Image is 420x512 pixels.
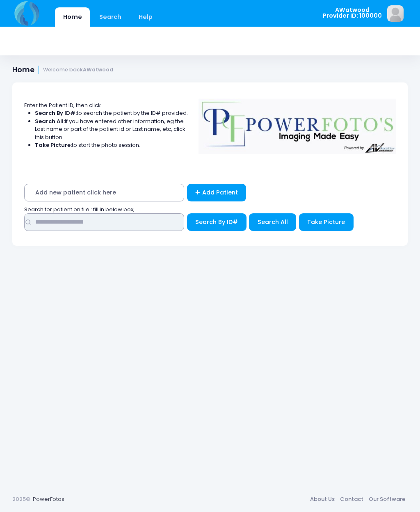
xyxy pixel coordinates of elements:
[387,5,404,22] img: image
[323,7,382,19] span: AWatwood Provider ID: 100000
[307,218,345,226] span: Take Picture
[195,218,238,226] span: Search By ID#
[187,213,247,231] button: Search By ID#
[35,141,188,149] li: to start the photo session.
[366,492,408,507] a: Our Software
[35,141,72,149] strong: Take Picture:
[55,7,90,27] a: Home
[83,66,113,73] strong: AWatwood
[35,109,77,117] strong: Search By ID#:
[337,492,366,507] a: Contact
[35,109,188,117] li: to search the patient by the ID# provided.
[12,495,30,503] span: 2025©
[35,117,188,142] li: If you have entered other information, eg the Last name or part of the patient id or Last name, e...
[91,7,129,27] a: Search
[24,206,135,213] span: Search for patient on file : fill in below box;
[131,7,161,27] a: Help
[299,213,354,231] button: Take Picture
[24,184,184,201] span: Add new patient click here
[24,101,101,109] span: Enter the Patient ID, then click
[33,495,64,503] a: PowerFotos
[258,218,288,226] span: Search All
[307,492,337,507] a: About Us
[187,184,247,201] a: Add Patient
[249,213,296,231] button: Search All
[43,67,113,73] small: Welcome back
[195,93,400,154] img: Logo
[12,66,113,74] h1: Home
[35,117,65,125] strong: Search All:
